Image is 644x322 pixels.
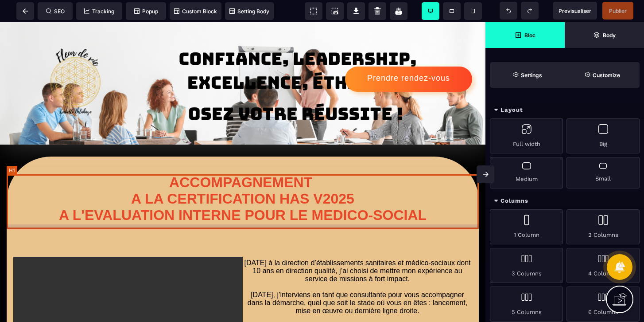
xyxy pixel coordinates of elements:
div: Columns [485,193,644,209]
span: Settings [490,62,565,88]
span: Screenshot [326,2,344,20]
strong: Settings [521,72,542,79]
span: Open Layer Manager [565,22,644,48]
span: View components [305,2,322,20]
span: Open Style Manager [565,62,640,88]
div: 5 Columns [490,287,563,322]
span: Open Blocks [485,22,565,48]
div: Layout [485,102,644,118]
span: Publier [609,8,627,14]
div: 1 Column [490,209,563,244]
div: 6 Columns [566,287,640,322]
button: Prendre rendez-vous [345,44,472,70]
div: Medium [490,157,563,188]
div: Full width [490,118,563,153]
div: 4 Columns [566,248,640,283]
span: Tracking [84,8,114,15]
strong: Bloc [524,32,535,39]
span: Previsualiser [559,8,591,14]
span: Custom Block [174,8,217,15]
strong: Body [603,32,616,39]
span: Popup [134,8,158,15]
div: Big [566,118,640,153]
span: SEO [46,8,65,15]
strong: Customize [593,72,620,79]
div: Small [566,157,640,188]
h1: ACCOMPAGNEMENT A LA CERTIFICATION HAS V2025 A L'EVALUATION INTERNE POUR LE MEDICO-SOCIAL [7,152,479,206]
div: 2 Columns [566,209,640,244]
div: 3 Columns [490,248,563,283]
span: Setting Body [229,8,269,15]
span: Preview [553,2,597,20]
